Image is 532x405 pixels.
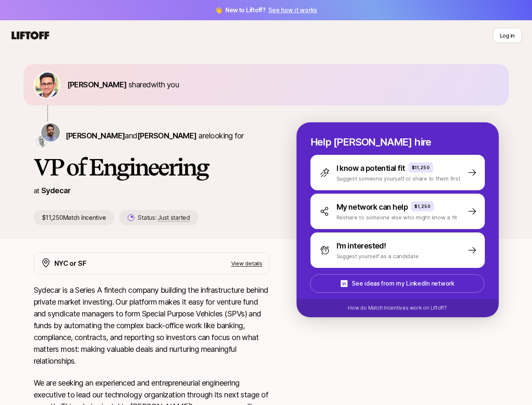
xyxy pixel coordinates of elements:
p: NYC or SF [54,258,86,269]
p: shared [67,79,183,91]
img: Nik Talreja [35,135,48,148]
span: Just started [158,214,190,221]
p: See ideas from my LinkedIn network [352,278,454,289]
p: I'm interested! [337,240,386,252]
img: Adam Hill [41,123,60,142]
p: Sydecar is a Series A fintech company building the infrastructure behind private market investing... [34,284,270,367]
p: $1,250 [414,203,430,210]
p: Help [PERSON_NAME] hire [310,136,485,148]
p: Status: [138,213,190,223]
span: and [125,131,196,140]
span: [PERSON_NAME] [137,131,197,140]
a: Sydecar [41,186,70,195]
p: $11,250 Match Incentive [34,210,115,225]
p: How do Match Incentives work on Liftoff? [348,304,446,312]
p: are looking for [66,130,244,142]
span: [PERSON_NAME] [67,80,127,89]
p: Suggest yourself as a candidate [337,252,419,260]
button: See ideas from my LinkedIn network [310,274,484,293]
button: Log in [493,28,522,43]
p: Reshare to someone else who might know a fit [337,213,457,221]
a: See how it works [268,6,317,13]
span: [PERSON_NAME] [66,131,125,140]
span: 👋 New to Liftoff? [215,5,317,15]
span: with you [151,80,179,89]
p: View details [231,259,262,267]
p: My network can help [337,201,408,213]
p: I know a potential fit [337,162,405,174]
p: Suggest someone yourself or share to them first [337,174,460,183]
p: $11,250 [412,164,430,171]
img: c1b10a7b_a438_4f37_9af7_bf91a339076e.jpg [35,73,60,98]
p: at [34,185,40,196]
h1: VP of Engineering [34,154,270,180]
